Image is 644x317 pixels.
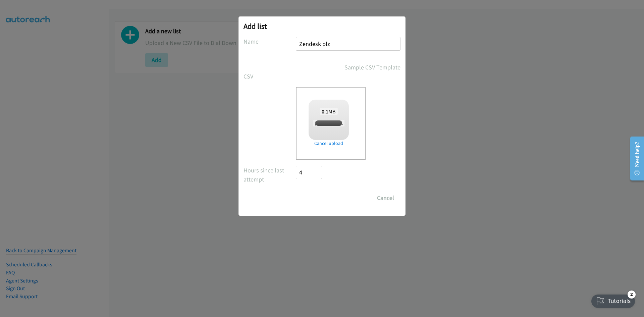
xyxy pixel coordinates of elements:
[244,37,296,46] label: Name
[244,72,296,81] label: CSV
[371,191,400,205] button: Cancel
[309,140,349,147] a: Cancel upload
[587,288,639,312] iframe: Checklist
[313,120,428,126] span: [PERSON_NAME] + Zendesk AI Summit Webinar [DATE] (5).csv
[244,21,400,31] h2: Add list
[244,166,296,184] label: Hours since last attempt
[344,63,400,72] a: Sample CSV Template
[322,108,328,115] strong: 0.1
[625,132,644,185] iframe: Resource Center
[320,108,338,115] span: MB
